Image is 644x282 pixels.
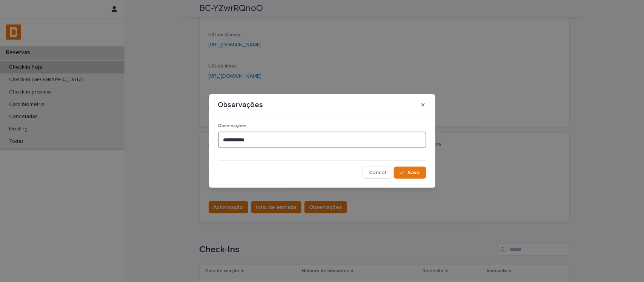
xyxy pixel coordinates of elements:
[363,167,392,179] button: Cancel
[369,170,386,175] span: Cancel
[408,170,420,175] span: Save
[394,167,426,179] button: Save
[218,100,263,109] p: Observações
[218,124,247,128] span: Observações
